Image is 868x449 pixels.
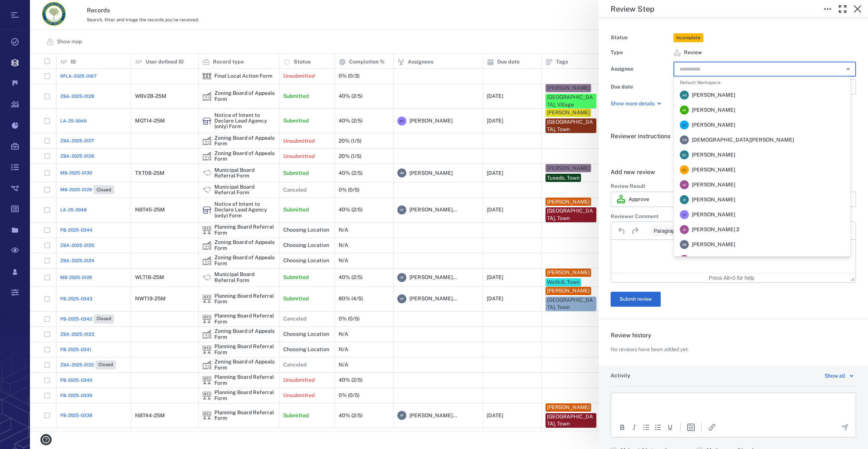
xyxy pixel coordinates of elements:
button: Italic [630,423,639,432]
span: Help [17,5,32,12]
button: Redo [629,226,641,236]
span: . [611,148,612,155]
div: J V [680,210,689,219]
button: Toggle to Edit Boxes [820,1,835,16]
div: C R [680,136,689,145]
span: [PERSON_NAME] [692,106,735,114]
div: J V [680,195,689,204]
span: [PERSON_NAME] [692,256,735,263]
div: E C [680,151,689,160]
h6: Add new review [611,168,856,177]
div: E C [680,165,689,174]
div: J V [680,180,689,189]
h6: Activity [611,372,630,380]
button: Send the comment [840,423,849,432]
span: [PERSON_NAME] [692,166,735,174]
span: [DEMOGRAPHIC_DATA][PERSON_NAME] [692,136,794,144]
span: [PERSON_NAME] [692,196,735,204]
div: J R [680,255,689,264]
div: J V [680,225,689,234]
li: Default Workspace [674,77,850,88]
h6: Review history [611,331,856,340]
h6: Reviewer instructions [611,132,856,141]
span: Incomplete [675,35,702,41]
span: [PERSON_NAME] [692,151,735,159]
span: [PERSON_NAME] [692,92,735,99]
span: [PERSON_NAME] [692,181,735,189]
button: Submit review [611,292,661,307]
div: Assignee [611,64,670,74]
div: A S [680,91,689,100]
button: Insert/edit link [707,423,716,432]
div: Bullet list [642,423,651,432]
div: Type [611,47,670,58]
div: J M [680,240,689,249]
button: Underline [666,423,675,432]
div: Status [611,32,670,43]
p: No reviews have been added yet. [611,346,689,353]
span: [PERSON_NAME] 2 [692,226,739,233]
div: Show all [825,371,845,380]
div: Press Alt+0 for help [693,275,771,281]
h6: Review Result [611,183,856,190]
span: [PERSON_NAME] [692,121,735,129]
span: [PERSON_NAME] [692,211,735,219]
iframe: Rich Text Area [611,393,856,417]
div: Numbered list [654,423,663,432]
div: C C [680,121,689,130]
p: Approve [629,196,649,203]
button: Toggle Fullscreen [835,1,850,16]
div: Press the Up and Down arrow keys to resize the editor. [851,275,855,281]
button: Insert template [687,423,696,432]
p: Show more details [611,100,655,108]
span: Paragraph [654,228,690,234]
span: [PERSON_NAME] [692,241,735,248]
button: Bold [618,423,627,432]
button: Close [850,1,865,16]
h6: Reviewer Comment [611,213,856,220]
div: A K [680,106,689,115]
button: Block Paragraph [651,226,699,236]
span: Review [684,49,702,56]
h5: Review Step [611,4,654,14]
div: Due date [611,82,670,92]
button: Close [843,64,853,74]
button: Undo [615,226,628,236]
iframe: Rich Text Area [611,240,856,273]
